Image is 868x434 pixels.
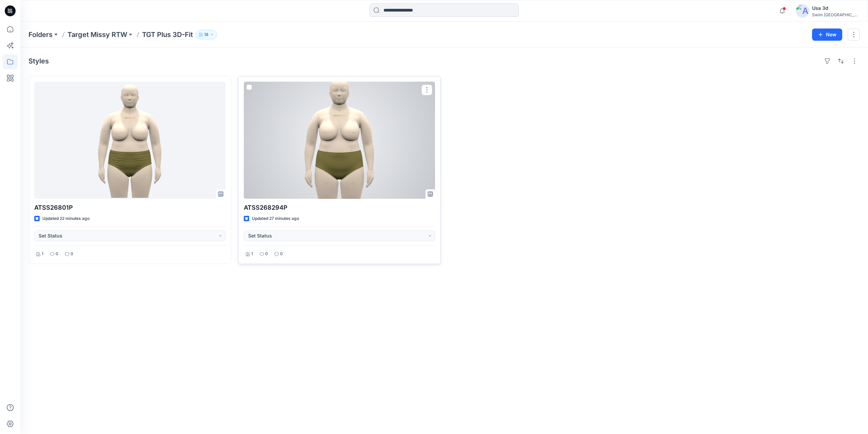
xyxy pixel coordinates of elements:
button: 18 [196,30,217,39]
div: Swim [GEOGRAPHIC_DATA] [812,12,860,17]
p: 0 [56,250,58,258]
p: ATSS26801P [34,203,225,212]
p: TGT Plus 3D-Fit [142,30,193,39]
p: Updated 22 minutes ago [42,215,90,222]
a: Target Missy RTW [67,30,127,39]
a: ATSS268294P [244,82,435,199]
p: 1 [42,250,43,258]
p: 0 [71,250,73,258]
p: ATSS268294P [244,203,435,212]
div: Usa 3d [812,4,860,12]
p: Updated 27 minutes ago [252,215,299,222]
h4: Styles [28,57,49,65]
img: avatar [796,4,809,18]
button: New [812,29,842,41]
p: 1 [251,250,253,258]
a: Folders [28,30,53,39]
a: ATSS26801P [34,82,225,199]
p: 0 [280,250,283,258]
p: 18 [204,31,209,38]
p: 0 [265,250,268,258]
